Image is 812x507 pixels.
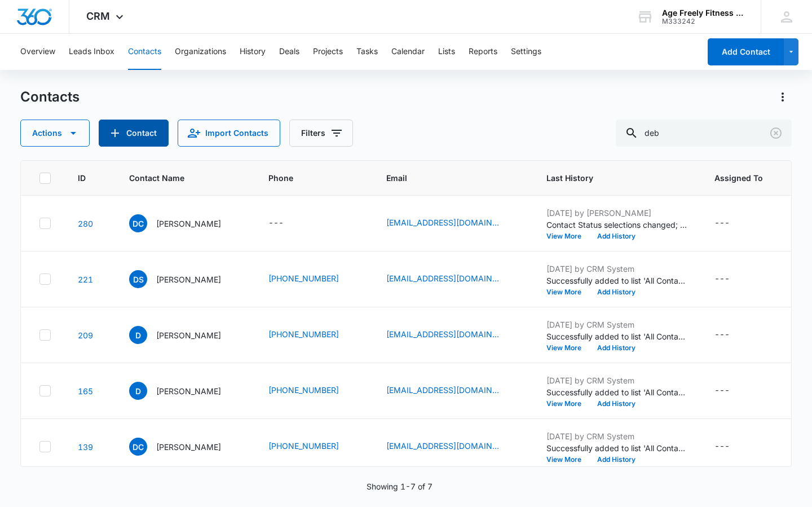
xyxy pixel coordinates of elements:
[268,272,339,284] a: [PHONE_NUMBER]
[129,270,147,288] span: DS
[20,120,90,147] button: Actions
[589,400,643,407] button: Add History
[367,480,433,492] p: Showing 1-7 of 7
[268,440,339,452] a: [PHONE_NUMBER]
[386,384,519,398] div: Email - dhargrave222@gmail.com - Select to Edit Field
[289,120,353,147] button: Filters
[99,120,169,147] button: Add Contact
[128,34,161,70] button: Contacts
[469,34,497,70] button: Reports
[78,330,93,340] a: Navigate to contact details page for Debbie
[129,326,241,344] div: Contact Name - Debbie - Select to Edit Field
[546,386,687,398] p: Successfully added to list 'All Contacts'.
[589,289,643,296] button: Add History
[156,218,221,230] p: [PERSON_NAME]
[78,386,93,396] a: Navigate to contact details page for Debbie
[20,89,80,105] h1: Contacts
[546,330,687,342] p: Successfully added to list 'All Contacts'.
[546,345,589,351] button: View More
[714,440,750,453] div: Assigned To - - Select to Edit Field
[156,385,221,397] p: [PERSON_NAME]
[129,382,147,400] span: D
[714,440,730,453] div: ---
[386,217,499,228] a: [EMAIL_ADDRESS][DOMAIN_NAME]
[129,438,147,456] span: DC
[156,441,221,453] p: [PERSON_NAME]
[714,328,730,342] div: ---
[268,172,343,184] span: Phone
[708,38,784,65] button: Add Contact
[268,384,359,398] div: Phone - +1 (519) 372-5024 - Select to Edit Field
[20,34,55,70] button: Overview
[268,328,339,340] a: [PHONE_NUMBER]
[386,217,519,230] div: Email - debandti@gmail.com - Select to Edit Field
[714,328,750,342] div: Assigned To - - Select to Edit Field
[386,172,503,184] span: Email
[129,172,225,184] span: Contact Name
[662,8,744,17] div: account name
[546,172,671,184] span: Last History
[714,217,750,230] div: Assigned To - - Select to Edit Field
[268,328,359,342] div: Phone - +1 (250) 327-3222 - Select to Edit Field
[438,34,455,70] button: Lists
[129,214,241,232] div: Contact Name - Deb Craig - Select to Edit Field
[268,384,339,396] a: [PHONE_NUMBER]
[386,328,499,340] a: [EMAIL_ADDRESS][DOMAIN_NAME]
[78,442,93,452] a: Navigate to contact details page for Debbie Clost
[386,384,499,396] a: [EMAIL_ADDRESS][DOMAIN_NAME]
[511,34,541,70] button: Settings
[386,328,519,342] div: Email - debmcarthur@outlook.com - Select to Edit Field
[546,289,589,296] button: View More
[313,34,343,70] button: Projects
[129,438,241,456] div: Contact Name - Debbie Clost - Select to Edit Field
[589,233,643,240] button: Add History
[175,34,226,70] button: Organizations
[129,382,241,400] div: Contact Name - Debbie - Select to Edit Field
[268,217,304,230] div: Phone - - Select to Edit Field
[714,172,763,184] span: Assigned To
[129,214,147,232] span: DC
[546,430,687,442] p: [DATE] by CRM System
[546,400,589,407] button: View More
[714,217,730,230] div: ---
[69,34,114,70] button: Leads Inbox
[546,233,589,240] button: View More
[78,275,93,284] a: Navigate to contact details page for Deb Salazar
[156,274,221,285] p: [PERSON_NAME]
[546,275,687,286] p: Successfully added to list 'All Contacts'.
[240,34,266,70] button: History
[268,217,284,230] div: ---
[662,17,744,25] div: account id
[391,34,425,70] button: Calendar
[268,440,359,453] div: Phone - +1 (613) 894-0376 - Select to Edit Field
[129,270,241,288] div: Contact Name - Deb Salazar - Select to Edit Field
[386,440,519,453] div: Email - debbie36340@yahoo.com - Select to Edit Field
[546,263,687,275] p: [DATE] by CRM System
[546,374,687,386] p: [DATE] by CRM System
[714,272,730,286] div: ---
[767,124,785,142] button: Clear
[78,219,93,228] a: Navigate to contact details page for Deb Craig
[714,384,750,398] div: Assigned To - - Select to Edit Field
[774,88,792,106] button: Actions
[589,456,643,463] button: Add History
[386,272,519,286] div: Email - harleymiacc7@gmail.com - Select to Edit Field
[546,319,687,330] p: [DATE] by CRM System
[129,326,147,344] span: D
[546,219,687,231] p: Contact Status selections changed; [DATE] Week Program was added.
[178,120,280,147] button: Import Contacts
[714,272,750,286] div: Assigned To - - Select to Edit Field
[589,345,643,351] button: Add History
[546,442,687,454] p: Successfully added to list 'All Contacts'.
[616,120,792,147] input: Search Contacts
[78,172,86,184] span: ID
[546,207,687,219] p: [DATE] by [PERSON_NAME]
[356,34,378,70] button: Tasks
[714,384,730,398] div: ---
[156,329,221,341] p: [PERSON_NAME]
[546,456,589,463] button: View More
[386,440,499,452] a: [EMAIL_ADDRESS][DOMAIN_NAME]
[268,272,359,286] div: Phone - +1 (530) 409-7497 - Select to Edit Field
[279,34,299,70] button: Deals
[86,10,110,22] span: CRM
